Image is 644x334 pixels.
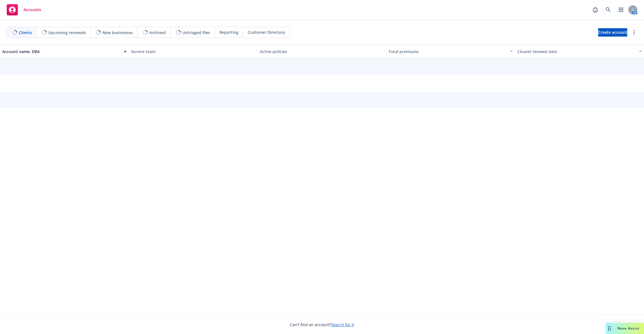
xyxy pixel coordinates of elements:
[248,29,285,35] span: Customer Directory
[129,45,258,58] button: Service team
[260,49,384,54] div: Active policies
[631,29,637,36] a: more
[23,8,41,12] span: Accounts
[517,49,636,54] div: Closest renewal date
[331,322,354,327] a: Search for it
[4,2,43,18] a: Accounts
[598,27,627,38] span: Create account
[615,4,627,15] a: Switch app
[606,323,644,334] button: Nova Assist
[131,49,255,54] div: Service team
[515,45,644,58] button: Closest renewal date
[219,29,238,35] span: Reporting
[182,30,210,35] span: Untriaged files
[590,4,601,15] a: Report a Bug
[386,45,515,58] button: Total premiums
[617,326,640,331] span: Nova Assist
[290,322,354,328] span: Can't find an account?
[48,30,86,35] span: Upcoming renewals
[606,323,613,334] div: Drag to move
[598,28,627,37] a: Create account
[389,49,507,54] div: Total premiums
[258,45,387,58] button: Active policies
[2,49,120,54] div: Account name, DBA
[19,30,32,35] span: Clients
[149,30,166,35] span: Archived
[603,4,614,15] a: Search
[102,30,133,35] span: New businesses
